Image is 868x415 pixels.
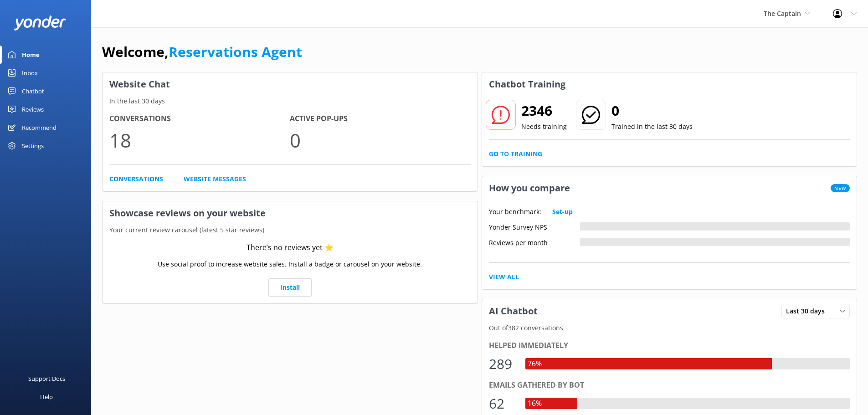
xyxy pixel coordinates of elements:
div: Inbox [22,64,38,82]
h3: Website Chat [103,72,478,96]
h3: Showcase reviews on your website [103,201,478,225]
div: Help [40,388,53,406]
p: Use social proof to increase website sales. Install a badge or carousel on your website. [158,259,422,269]
a: Website Messages [184,174,246,184]
p: Trained in the last 30 days [611,122,693,132]
div: 16% [525,398,544,410]
img: yonder-white-logo.png [14,15,66,31]
div: Support Docs [28,369,65,388]
h2: 2346 [521,100,567,122]
a: Reservations Agent [169,42,302,61]
div: Reviews [22,100,44,118]
a: Conversations [109,174,163,184]
div: 289 [489,353,516,375]
h2: 0 [611,100,693,122]
h3: How you compare [482,176,577,200]
p: Your current review carousel (latest 5 star reviews) [103,225,478,235]
div: Emails gathered by bot [489,379,850,391]
p: 0 [290,125,470,155]
h4: Conversations [109,113,290,125]
span: Last 30 days [786,306,830,316]
div: Recommend [22,118,56,137]
div: Home [22,46,40,64]
p: In the last 30 days [103,96,478,106]
div: Settings [22,137,44,155]
a: Install [268,278,312,297]
p: Out of 382 conversations [482,323,857,333]
div: Yonder Survey NPS [489,222,580,231]
h1: Welcome, [102,41,302,63]
span: The Captain [764,9,801,18]
h3: Chatbot Training [482,72,572,96]
div: 62 [489,393,516,415]
div: There’s no reviews yet ⭐ [247,242,334,254]
div: Chatbot [22,82,44,100]
a: View All [489,272,519,282]
p: Your benchmark: [489,207,541,217]
p: 18 [109,125,290,155]
p: Needs training [521,122,567,132]
span: New [831,184,850,192]
div: Helped immediately [489,340,850,352]
h3: AI Chatbot [482,299,544,323]
a: Set-up [552,207,573,217]
a: Go to Training [489,149,542,159]
div: 76% [525,358,544,370]
h4: Active Pop-ups [290,113,470,125]
div: Reviews per month [489,238,580,246]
